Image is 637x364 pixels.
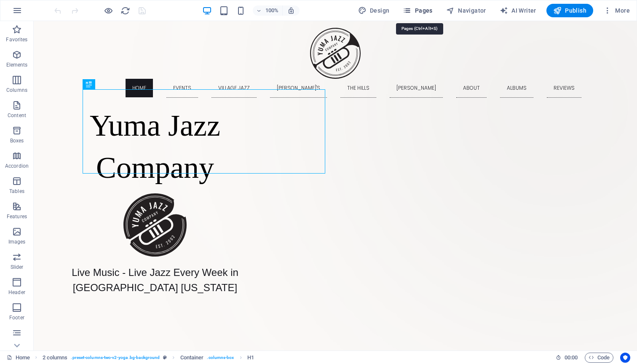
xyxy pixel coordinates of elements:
p: Images [8,238,26,245]
span: : [570,354,572,361]
p: Header [8,289,25,296]
p: Columns [6,87,27,94]
nav: breadcrumb [43,353,254,363]
span: Code [589,353,610,363]
span: Click to select. Double-click to edit [43,353,68,363]
i: Reload page [120,6,130,16]
p: Content [8,112,26,119]
span: . preset-columns-two-v2-yoga .bg-background [71,353,160,363]
span: Publish [553,6,586,15]
button: More [600,4,633,17]
p: Footer [9,314,24,321]
p: Elements [6,62,28,68]
button: 100% [253,5,283,16]
p: Forms [9,340,24,346]
p: Favorites [6,36,27,43]
a: Click to cancel selection. Double-click to open Pages [7,353,30,363]
button: Publish [546,4,593,17]
h6: 100% [265,5,279,16]
h6: Session time [556,353,578,363]
div: Design (Ctrl+Alt+Y) [355,4,393,17]
button: Code [585,353,613,363]
p: Features [7,213,27,220]
span: Design [358,6,390,15]
span: Click to select. Double-click to edit [180,353,204,363]
span: More [603,6,630,15]
button: Usercentrics [620,353,630,363]
button: Pages [399,4,436,17]
span: Navigator [446,6,486,15]
span: Pages [403,6,432,15]
p: Accordion [5,163,29,169]
button: reload [120,5,130,16]
p: Boxes [10,137,24,144]
button: Navigator [443,4,490,17]
i: On resize automatically adjust zoom level to fit chosen device. [287,7,295,14]
i: This element is a customizable preset [163,355,167,360]
span: AI Writer [500,6,536,15]
span: Click to select. Double-click to edit [247,353,254,363]
span: 00 00 [565,353,578,363]
p: Tables [9,188,24,195]
button: Click here to leave preview mode and continue editing [103,5,113,16]
button: AI Writer [496,4,540,17]
span: . columns-box [207,353,234,363]
button: Design [355,4,393,17]
p: Slider [11,264,24,270]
